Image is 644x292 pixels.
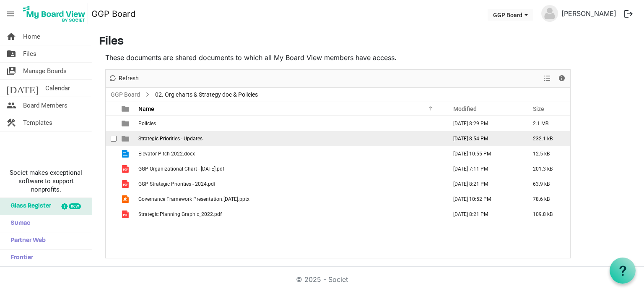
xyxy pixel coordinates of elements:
button: GGP Board dropdownbutton [488,9,533,21]
td: 232.1 kB is template cell column header Size [524,131,570,146]
td: May 29, 2023 10:52 PM column header Modified [444,192,524,207]
td: is template cell column header type [117,161,136,176]
a: © 2025 - Societ [296,275,348,284]
span: Elevator Pitch 2022.docx [138,151,195,157]
td: GGP Strategic Priorities - 2024.pdf is template cell column header Name [136,176,444,192]
span: Calendar [45,80,70,97]
td: checkbox [106,146,117,161]
span: Size [533,105,544,112]
td: is template cell column header type [117,146,136,161]
p: These documents are shared documents to which all My Board View members have access. [105,53,571,63]
td: is template cell column header type [117,192,136,207]
td: Policies is template cell column header Name [136,116,444,131]
td: June 24, 2024 7:11 PM column header Modified [444,161,524,176]
span: switch_account [6,63,16,79]
button: Refresh [107,73,140,84]
td: 63.9 kB is template cell column header Size [524,176,570,192]
button: logout [620,5,637,23]
a: My Board View Logo [21,3,91,24]
img: My Board View Logo [21,3,88,24]
span: Frontier [6,250,33,266]
span: Strategic Priorities - Updates [138,136,203,142]
span: Governance Framework Presentation.[DATE].pptx [138,196,249,202]
span: GGP Strategic Priorities - 2024.pdf [138,181,216,187]
td: 109.8 kB is template cell column header Size [524,207,570,222]
a: [PERSON_NAME] [558,5,620,22]
span: home [6,28,16,45]
div: Refresh [106,70,142,87]
span: Sumac [6,215,30,232]
td: is template cell column header type [117,116,136,131]
td: is template cell column header type [117,176,136,192]
a: GGP Board [109,89,142,100]
td: October 25, 2024 8:29 PM column header Modified [444,116,524,131]
div: new [69,203,81,209]
td: checkbox [106,207,117,222]
td: June 21, 2024 8:21 PM column header Modified [444,176,524,192]
td: Strategic Priorities - Updates is template cell column header Name [136,131,444,146]
td: 2.1 MB is template cell column header Size [524,116,570,131]
button: View dropdownbutton [542,73,552,84]
span: Home [23,28,40,45]
td: Elevator Pitch 2022.docx is template cell column header Name [136,146,444,161]
a: GGP Board [91,5,135,22]
div: View [540,70,555,87]
td: Governance Framework Presentation.February 2022.pptx is template cell column header Name [136,192,444,207]
td: May 29, 2023 8:21 PM column header Modified [444,207,524,222]
div: Details [555,70,569,87]
h3: Files [99,35,637,49]
span: menu [3,6,18,22]
span: Templates [23,114,52,131]
span: Societ makes exceptional software to support nonprofits. [4,168,88,194]
span: folder_shared [6,45,16,62]
td: 201.3 kB is template cell column header Size [524,161,570,176]
td: is template cell column header type [117,207,136,222]
span: Glass Register [6,198,51,215]
span: 02. Org charts & Strategy doc & Policies [153,89,260,100]
span: construction [6,114,16,131]
span: Refresh [118,73,140,84]
span: Strategic Planning Graphic_2022.pdf [138,211,222,217]
td: GGP Organizational Chart - October 2022.pdf is template cell column header Name [136,161,444,176]
span: Board Members [23,97,68,114]
span: Name [138,105,154,112]
span: Manage Boards [23,63,67,79]
td: Strategic Planning Graphic_2022.pdf is template cell column header Name [136,207,444,222]
td: checkbox [106,161,117,176]
span: Files [23,45,36,62]
span: Modified [453,105,477,112]
button: Details [556,73,568,84]
td: is template cell column header type [117,131,136,146]
td: November 26, 2024 8:54 PM column header Modified [444,131,524,146]
img: no-profile-picture.svg [541,5,558,22]
span: Partner Web [6,232,46,249]
td: checkbox [106,176,117,192]
td: 78.6 kB is template cell column header Size [524,192,570,207]
td: May 29, 2023 10:55 PM column header Modified [444,146,524,161]
td: checkbox [106,131,117,146]
span: people [6,97,16,114]
span: GGP Organizational Chart - [DATE].pdf [138,166,224,172]
span: [DATE] [6,80,39,97]
td: 12.5 kB is template cell column header Size [524,146,570,161]
td: checkbox [106,116,117,131]
span: Policies [138,121,156,126]
td: checkbox [106,192,117,207]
